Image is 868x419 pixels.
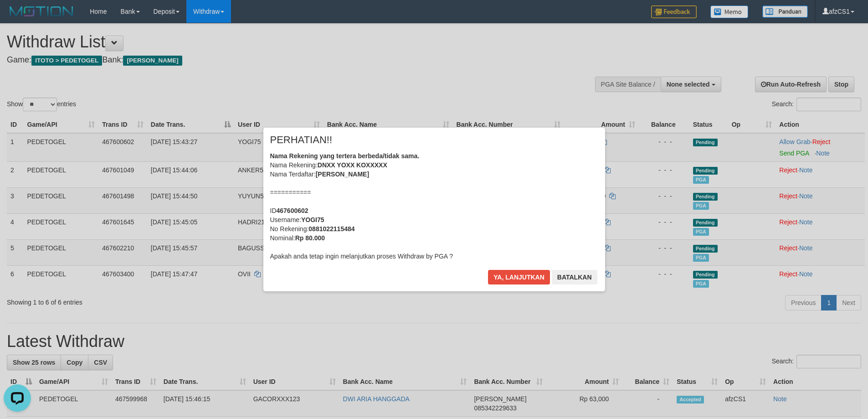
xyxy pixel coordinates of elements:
[295,234,325,242] b: Rp 80.000
[301,216,324,223] b: YOGI75
[277,207,308,214] b: 467600602
[316,171,369,178] b: [PERSON_NAME]
[318,161,387,169] b: DNXX YOXX KOXXXXX
[488,270,550,285] button: Ya, lanjutkan
[270,152,420,160] b: Nama Rekening yang tertera berbeda/tidak sama.
[4,4,31,31] button: Open LiveChat chat widget
[270,135,333,145] span: PERHATIAN!!
[308,225,354,233] b: 0881022115484
[552,270,597,285] button: Batalkan
[270,151,598,261] div: Nama Rekening: Nama Terdaftar: =========== ID Username: No Rekening: Nominal: Apakah anda tetap i...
